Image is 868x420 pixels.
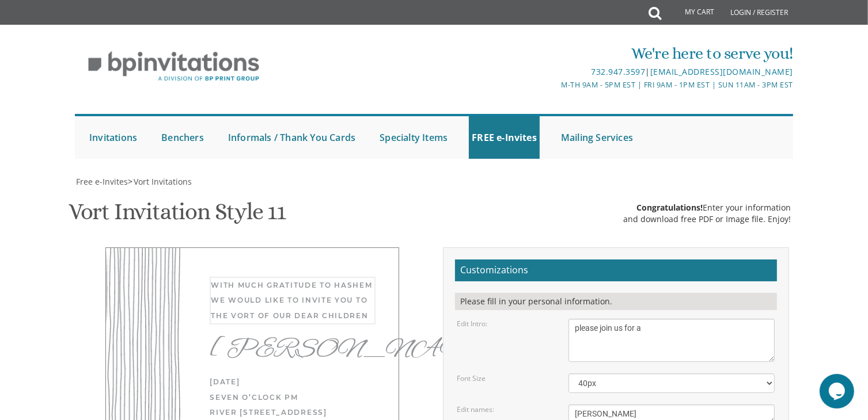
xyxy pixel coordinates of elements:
[75,43,272,90] img: BP Invitation Loft
[76,176,128,187] span: Free e-Invites
[158,116,207,159] a: Benchers
[469,116,540,159] a: FREE e-Invites
[210,277,376,324] div: With much gratitude to Hashem We would like to invite you to The vort of our dear children
[225,116,358,159] a: Informals / Thank You Cards
[457,404,494,414] label: Edit names:
[86,116,140,159] a: Invitations
[315,42,793,65] div: We're here to serve you!
[650,66,793,77] a: [EMAIL_ADDRESS][DOMAIN_NAME]
[568,319,775,362] textarea: With much gratitude to Hashem We would like to invite you to The vort of our dear children
[623,213,791,225] div: and download free PDF or Image file. Enjoy!
[455,259,777,281] h2: Customizations
[623,202,791,213] div: Enter your information
[558,116,636,159] a: Mailing Services
[591,66,645,77] a: 732.947.3597
[457,319,487,329] label: Edit Intro:
[820,374,856,408] iframe: chat widget
[315,79,793,91] div: M-Th 9am - 5pm EST | Fri 9am - 1pm EST | Sun 11am - 3pm EST
[315,65,793,79] div: |
[75,176,128,187] a: Free e-Invites
[210,336,376,363] div: [PERSON_NAME]
[377,116,450,159] a: Specialty Items
[128,176,192,187] span: >
[661,1,723,24] a: My Cart
[210,375,376,420] div: [DATE] Seven O’clock PM River [STREET_ADDRESS]
[69,199,286,233] h1: Vort Invitation Style 11
[134,176,192,187] span: Vort Invitations
[636,202,703,213] span: Congratulations!
[455,293,777,310] div: Please fill in your personal information.
[457,373,486,383] label: Font Size
[132,176,192,187] a: Vort Invitations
